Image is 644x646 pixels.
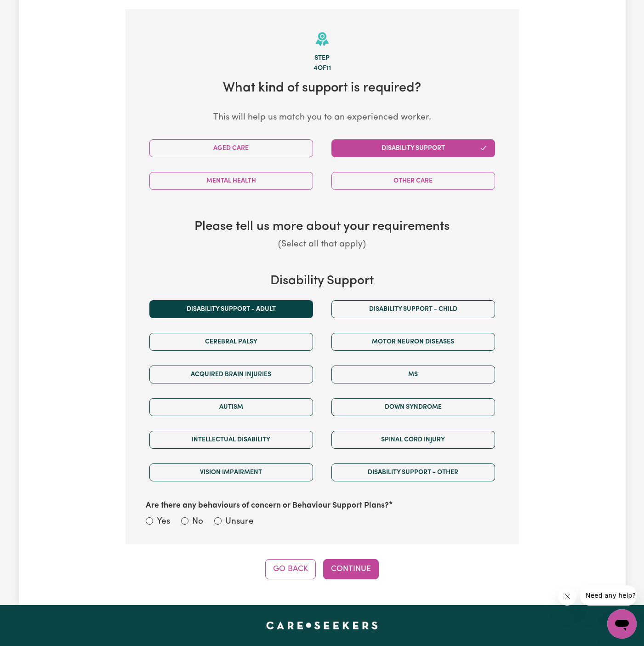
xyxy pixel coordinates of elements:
button: Disability support - Child [331,300,495,318]
label: No [192,515,203,529]
div: Step [140,53,504,63]
label: Yes [157,515,170,529]
button: Other Care [331,172,495,190]
iframe: Button to launch messaging window [607,609,637,639]
iframe: Message from company [580,585,637,606]
div: 4 of 11 [140,63,504,74]
button: Down syndrome [331,398,495,416]
iframe: Close message [558,587,576,606]
h2: What kind of support is required? [140,80,504,97]
h3: Disability Support [140,274,504,289]
button: Continue [323,559,379,579]
button: Mental Health [149,172,313,190]
button: Disability support - Adult [149,300,313,318]
button: Autism [149,398,313,416]
button: Acquired Brain Injuries [149,366,313,383]
button: Go Back [265,559,316,579]
h3: Please tell us more about your requirements [140,219,504,235]
button: Cerebral Palsy [149,333,313,351]
p: This will help us match you to an experienced worker. [140,111,504,125]
button: MS [331,366,495,383]
label: Unsure [225,515,254,529]
button: Intellectual Disability [149,431,313,449]
button: Disability support - Other [331,463,495,481]
button: Disability Support [331,139,495,157]
label: Are there any behaviours of concern or Behaviour Support Plans? [146,500,389,512]
button: Vision impairment [149,463,313,481]
a: Careseekers home page [266,622,378,629]
button: Aged Care [149,139,313,157]
button: Spinal cord injury [331,431,495,449]
p: (Select all that apply) [140,238,504,252]
button: Motor Neuron Diseases [331,333,495,351]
